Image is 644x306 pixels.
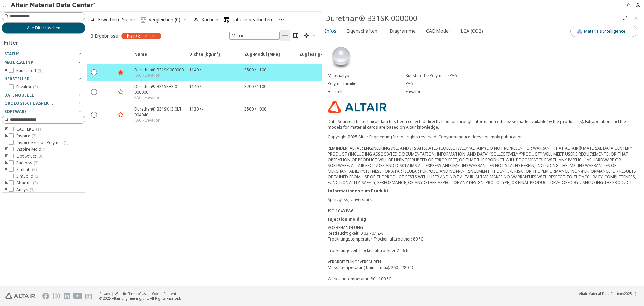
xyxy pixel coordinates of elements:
i: toogle group [4,160,9,166]
span: ( 3 ) [30,187,34,192]
div: PA6 - Envalior [134,118,185,123]
div: Filter [2,34,22,50]
button: Full Screen [620,13,631,24]
div: PA6 - Envalior [134,73,184,78]
i: toogle group [4,127,9,132]
span: Zugfestigkeit [MPa] [299,51,342,63]
span: Tabelle bearbeiten [232,17,272,22]
span: ( 3 ) [33,84,38,90]
button: Close [631,13,641,24]
span: SimLab [16,167,37,172]
span: Zug-Modul [MPa] [240,51,295,63]
span: ( 3 ) [35,173,39,179]
div: Durethan® B31SK 000000 [325,13,620,24]
button: Tile View [290,30,301,41]
i: toogle group [4,147,9,152]
div: Durethan® B31SKH3.0 000000 [134,84,185,95]
p: Data Source: The technical data has been collected directly from or through information otherwise... [328,119,639,130]
span: Materials Intelligence [584,29,625,34]
button: Alle Filter löschen [2,22,85,34]
span: Metric [229,32,280,40]
span: Abaqus [16,180,38,186]
button: Favorite [115,67,126,78]
span: Infos [325,26,336,36]
span: Inspire Mold [16,147,47,152]
div: Hersteller [328,89,406,94]
div: Injection molding [328,216,639,222]
button: Datenquelle [2,91,85,99]
span: CAE Modell [426,26,451,36]
span: ( 3 ) [34,160,38,166]
div: PA6 - Envalior [134,95,185,100]
i:  [293,33,299,38]
span: Inspire Extrude Polymer [16,140,68,145]
a: Privacy [99,291,110,296]
span: Eigenschaften [346,26,377,36]
span: CADFEKO [16,127,41,132]
div: Unit System [229,32,280,40]
span: OptiStruct [16,154,42,159]
span: Alle Filter löschen [27,25,60,31]
i:  [304,33,309,38]
span: Software [4,108,27,114]
span: ( 3 ) [32,167,37,172]
span: ( 3 ) [37,153,42,159]
span: Kunststoff [16,68,42,73]
i: toogle group [4,154,9,159]
img: AI Copilot [577,29,582,34]
div: Materialtyp [328,73,406,78]
span: ( 3 ) [33,180,38,186]
span: Envalior [16,84,38,90]
i:  [282,33,288,38]
span: LCA (CO2) [461,26,483,36]
span: Kacheln [201,17,218,22]
i: toogle group [4,167,9,172]
div: Informationen zum Produkt [328,188,639,194]
a: Website Terms of Use [115,291,147,296]
img: Logo - Provider [328,101,387,113]
span: Vergleichen (0) [149,17,180,22]
span: Erweiterte Suche [98,17,135,22]
span: Inspire [16,133,36,139]
div: Kunststoff > Polymer > PA6 [406,73,639,78]
div: PA6 [406,81,639,86]
button: Theme [301,30,319,41]
span: b31sk [127,33,140,39]
div: Durethan® B31SKH3.0LT 904040 [134,106,185,118]
img: Altair Engineering [5,293,35,299]
div: © 2025 Altair Engineering, Inc. All Rights Reserved. [99,296,181,301]
div: VORBEHANDLUNG Restfeuchtigkeit: 0.03 - 0.12% Trocknungstemperatur Trockenlufttrockner: 80 °C Troc... [328,225,639,282]
button: Materialtyp [2,58,85,67]
div: 3700 / 1100 [244,84,266,89]
a: Cookie Consent [152,291,176,296]
div: Durethan® B31SK 000000 [134,67,184,73]
img: Altair Material Data Center [11,2,96,9]
div: Polymerfamilie [328,81,406,86]
span: Favorite [115,51,130,63]
button: AI CopilotMaterials Intelligence [570,26,637,37]
span: Altair Material Data Center [579,291,621,296]
button: Table View [280,30,290,41]
div: (v2025.1) [579,291,636,296]
span: ( 3 ) [32,133,36,139]
i: toogle group [4,68,9,73]
button: Hersteller [2,75,85,83]
i:  [141,17,146,23]
button: Status [2,50,85,58]
button: Ökologische Aspekte [2,99,85,107]
img: Material Type Image [328,43,355,70]
span: Ansys [16,187,34,192]
span: Name [130,51,185,63]
div: Copyright 2025 Altair Engineering Inc. All rights reserved. Copyright notice does not imply publi... [328,134,639,185]
button: Software [2,107,85,116]
span: ( 3 ) [38,68,42,73]
span: Hersteller [4,76,30,82]
span: Zug-Modul [MPa] [244,51,280,63]
span: ( 1 ) [43,146,47,152]
span: Name [134,51,147,63]
div: Envalior [406,89,639,94]
span: Status [4,51,19,57]
span: ( 1 ) [64,140,68,145]
span: Diagramme [390,26,416,36]
span: Ökologische Aspekte [4,100,54,106]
